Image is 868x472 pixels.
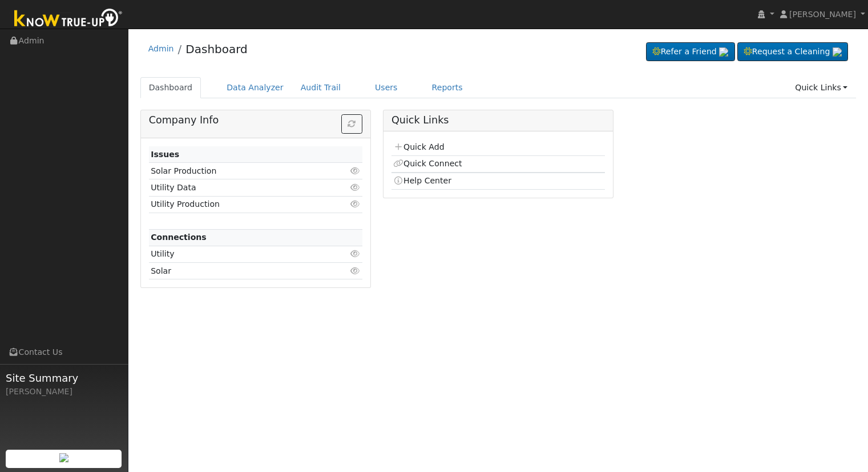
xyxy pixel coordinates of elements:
td: Solar Production [149,163,328,179]
span: Site Summary [6,370,122,386]
td: Solar [149,263,328,279]
a: Quick Add [393,142,444,151]
a: Quick Links [786,77,856,98]
a: Refer a Friend [646,42,735,62]
a: Quick Connect [393,159,462,168]
i: Click to view [350,250,361,258]
i: Click to view [350,267,361,275]
td: Utility [149,246,328,262]
a: Dashboard [140,77,201,98]
a: Reports [423,77,471,98]
span: [PERSON_NAME] [789,10,856,19]
strong: Issues [151,150,179,159]
a: Data Analyzer [218,77,292,98]
a: Help Center [393,176,451,185]
img: retrieve [59,453,68,462]
a: Request a Cleaning [737,42,848,62]
a: Audit Trail [292,77,349,98]
h5: Company Info [149,114,362,126]
img: retrieve [833,47,842,57]
i: Click to view [350,167,361,175]
img: Know True-Up [9,6,128,32]
img: retrieve [719,47,728,57]
a: Admin [148,44,174,53]
a: Users [366,77,406,98]
i: Click to view [350,183,361,191]
h5: Quick Links [391,114,605,126]
div: [PERSON_NAME] [6,386,122,398]
strong: Connections [151,233,207,242]
td: Utility Production [149,196,328,213]
i: Click to view [350,200,361,208]
a: Dashboard [185,42,248,56]
td: Utility Data [149,179,328,196]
